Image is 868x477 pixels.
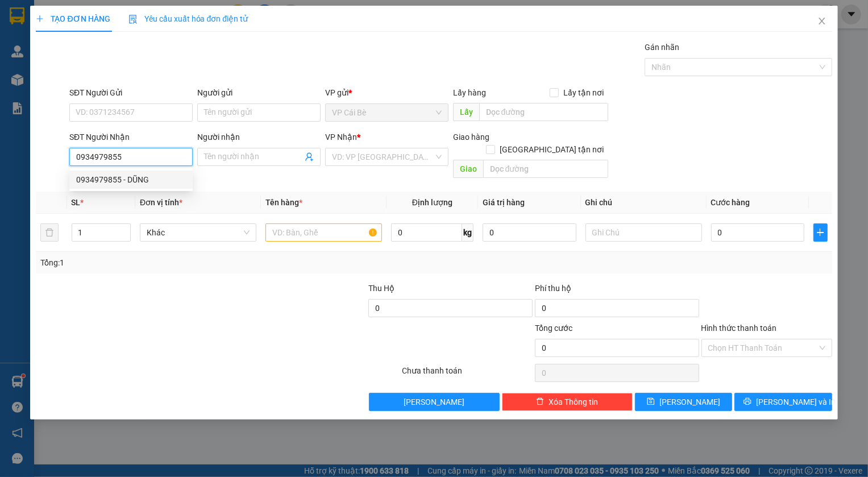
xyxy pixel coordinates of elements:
span: Đơn vị tính [140,198,182,207]
span: Giá trị hàng [483,198,525,207]
label: Hình thức thanh toán [701,323,777,333]
span: kg [462,223,474,242]
span: [GEOGRAPHIC_DATA] tận nơi [495,143,608,156]
button: printer[PERSON_NAME] và In [734,393,832,411]
img: icon [128,15,138,24]
button: [PERSON_NAME] [369,393,500,411]
span: Lấy hàng [453,88,486,97]
span: [PERSON_NAME] [659,396,720,408]
span: Xóa Thông tin [549,396,598,408]
span: Yêu cầu xuất hóa đơn điện tử [128,14,248,23]
span: close [817,16,827,26]
div: Người gửi [197,86,321,99]
button: plus [813,223,827,242]
input: VD: Bàn, Ghế [265,223,382,242]
span: VP Cái Bè [332,104,442,121]
span: plus [36,15,44,23]
span: Tên hàng [265,198,302,207]
span: Cước hàng [711,198,750,207]
span: Tổng cước [535,323,572,333]
label: Gán nhãn [645,43,679,52]
span: [PERSON_NAME] [404,396,464,408]
span: Lấy [453,103,479,121]
button: deleteXóa Thông tin [502,393,633,411]
input: 0 [483,223,576,242]
span: plus [814,228,827,237]
span: [PERSON_NAME] và In [756,396,836,408]
button: delete [40,223,59,242]
span: SL [72,198,81,207]
div: 0934979855 - DŨNG [76,173,186,186]
span: Giao hàng [453,132,489,142]
div: SĐT Người Gửi [69,86,193,99]
div: Tổng: 1 [40,256,335,269]
div: Phí thu hộ [535,282,699,299]
span: printer [744,397,751,407]
span: user-add [305,152,314,161]
input: Ghi Chú [585,223,702,242]
span: Giao [453,160,483,178]
span: Khác [147,224,250,241]
span: Định lượng [412,198,452,207]
span: Lấy tận nơi [559,86,608,99]
th: Ghi chú [581,192,707,214]
button: save[PERSON_NAME] [635,393,733,411]
input: Dọc đường [479,103,608,121]
div: SĐT Người Nhận [69,131,193,143]
span: save [647,397,655,407]
div: VP gửi [325,86,448,99]
div: Người nhận [197,131,321,143]
span: delete [536,397,544,407]
span: Thu Hộ [368,284,394,293]
div: Chưa thanh toán [401,364,534,384]
span: TẠO ĐƠN HÀNG [36,14,110,23]
input: Dọc đường [483,160,608,178]
button: Close [806,6,838,38]
span: VP Nhận [325,132,357,142]
div: 0934979855 - DŨNG [69,171,193,189]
